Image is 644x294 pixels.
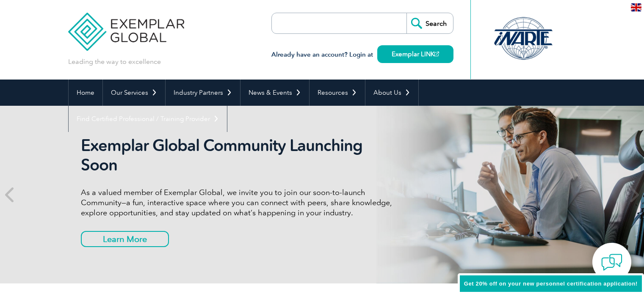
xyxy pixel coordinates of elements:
[81,231,169,247] a: Learn More
[377,45,453,63] a: Exemplar LINK
[69,106,227,132] a: Find Certified Professional / Training Provider
[68,57,161,66] p: Leading the way to excellence
[103,80,165,106] a: Our Services
[310,80,365,106] a: Resources
[406,13,453,33] input: Search
[601,252,622,273] img: contact-chat.png
[81,136,398,175] h2: Exemplar Global Community Launching Soon
[464,280,638,287] span: Get 20% off on your new personnel certification application!
[365,80,418,106] a: About Us
[240,80,309,106] a: News & Events
[69,80,102,106] a: Home
[271,49,453,60] h3: Already have an account? Login at
[81,187,398,218] p: As a valued member of Exemplar Global, we invite you to join our soon-to-launch Community—a fun, ...
[631,3,641,11] img: en
[434,52,439,56] img: open_square.png
[166,80,240,106] a: Industry Partners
